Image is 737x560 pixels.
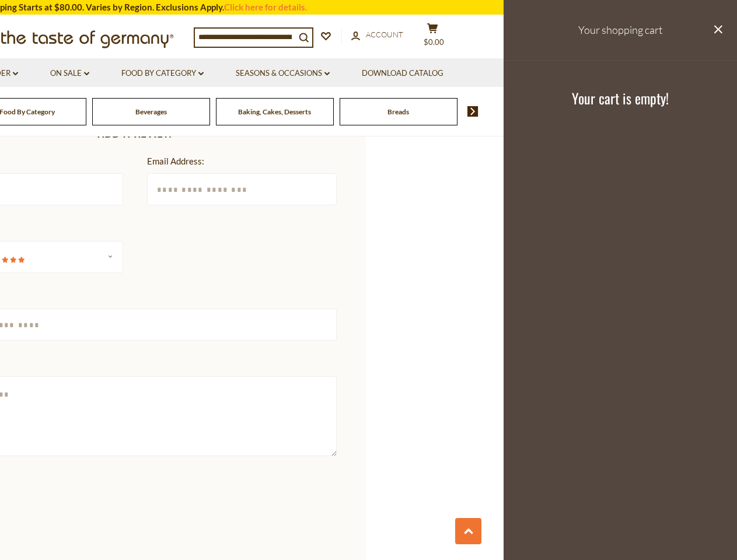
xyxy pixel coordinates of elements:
[467,106,478,117] img: next arrow
[147,173,337,205] input: Email Address:
[415,23,450,52] button: $0.00
[238,107,311,116] a: Baking, Cakes, Desserts
[366,30,403,39] span: Account
[351,29,403,41] a: Account
[121,67,204,80] a: Food By Category
[50,67,89,80] a: On Sale
[362,67,443,80] a: Download Catalog
[518,89,722,107] h3: Your cart is empty!
[424,37,444,47] span: $0.00
[135,107,167,116] a: Beverages
[224,2,307,12] a: Click here for details.
[236,67,330,80] a: Seasons & Occasions
[387,107,409,116] a: Breads
[147,154,331,169] div: Email Address:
